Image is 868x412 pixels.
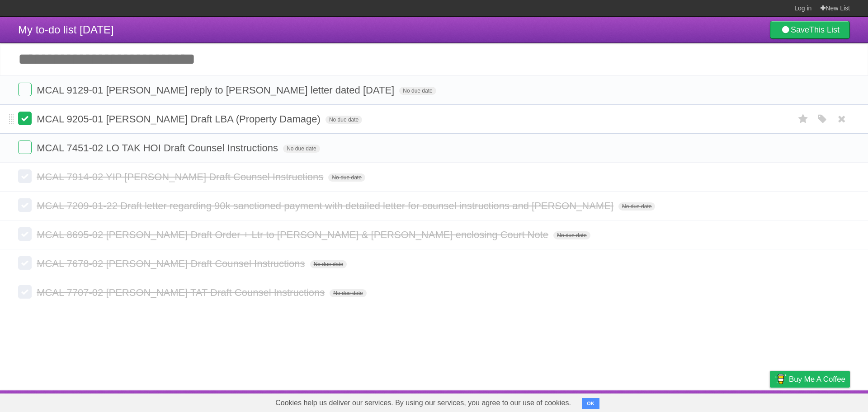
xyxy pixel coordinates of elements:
[18,227,32,241] label: Done
[328,173,365,182] span: No due date
[37,287,327,298] span: MCAL 7707-02 [PERSON_NAME] TAT Draft Counsel Instructions
[37,142,280,154] span: MCAL 7451-02 LO TAK HOI Draft Counsel Instructions
[679,393,716,410] a: Developers
[399,87,436,95] span: No due date
[37,258,307,269] span: MCAL 7678-02 [PERSON_NAME] Draft Counsel Instructions
[582,398,599,409] button: OK
[37,229,551,240] span: MCAL 8695-02 [PERSON_NAME] Draft Order + Ltr to [PERSON_NAME] & [PERSON_NAME] enclosing Court Note
[795,112,812,126] label: Star task
[758,393,782,410] a: Privacy
[18,140,32,154] label: Done
[793,393,850,410] a: Suggest a feature
[283,145,320,153] span: No due date
[18,23,114,36] span: My to-do list [DATE]
[330,289,366,297] span: No due date
[266,394,580,412] span: Cookies help us deliver our services. By using our services, you agree to our use of cookies.
[18,256,32,270] label: Done
[727,393,747,410] a: Terms
[553,231,590,239] span: No due date
[325,116,362,124] span: No due date
[310,260,347,268] span: No due date
[650,393,669,410] a: About
[18,285,32,299] label: Done
[37,84,396,96] span: MCAL 9129-01 [PERSON_NAME] reply to [PERSON_NAME] letter dated [DATE]
[18,83,32,96] label: Done
[770,371,850,388] a: Buy me a coffee
[770,21,850,39] a: SaveThis List
[774,371,787,387] img: Buy me a coffee
[618,202,655,211] span: No due date
[809,25,840,34] b: This List
[789,371,845,387] span: Buy me a coffee
[37,200,616,211] span: MCAL 7209-01-22 Draft letter regarding 90k sanctioned payment with detailed letter for counsel in...
[18,169,32,183] label: Done
[37,171,325,183] span: MCAL 7914-02 YIP [PERSON_NAME] Draft Counsel Instructions
[18,112,32,125] label: Done
[18,198,32,212] label: Done
[37,113,323,125] span: MCAL 9205-01 [PERSON_NAME] Draft LBA (Property Damage)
